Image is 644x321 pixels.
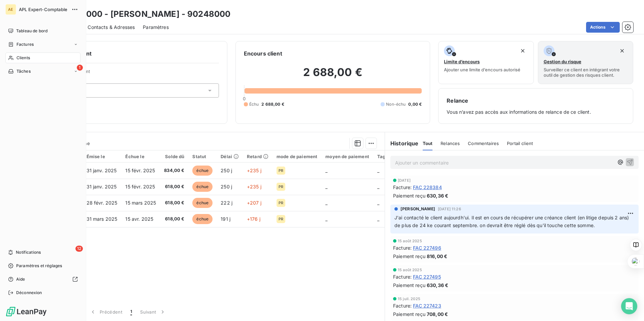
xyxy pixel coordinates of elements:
span: 618,00 € [164,200,184,206]
span: FAC 227423 [413,302,441,309]
span: 15 août 2025 [398,239,422,243]
span: Portail client [507,141,533,146]
span: Paramètres et réglages [16,263,62,269]
img: Logo LeanPay [5,306,47,317]
span: Paiement reçu [393,192,425,199]
span: 708,00 € [427,311,448,318]
div: moyen de paiement [325,154,369,159]
span: +235 j [247,168,261,173]
span: _ [377,200,379,206]
h6: Encours client [244,49,282,58]
span: 15 févr. 2025 [125,184,155,189]
div: Vous n’avez pas accès aux informations de relance de ce client. [447,97,625,115]
div: AE [5,4,16,15]
span: échue [192,182,213,192]
span: Surveiller ce client en intégrant votre outil de gestion des risques client. [544,67,627,78]
span: Paiement reçu [393,253,425,260]
span: [DATE] 11:26 [438,207,461,211]
span: Propriétés Client [54,69,219,78]
span: _ [325,168,327,173]
div: Retard [247,154,268,159]
span: 28 févr. 2025 [87,200,118,206]
div: Statut [192,154,213,159]
span: Gestion du risque [544,59,581,64]
h6: Historique [385,139,419,147]
span: 250 j [221,168,232,173]
span: PR [279,217,283,221]
span: 15 juil. 2025 [398,297,420,301]
div: Émise le [87,154,118,159]
span: 15 févr. 2025 [125,168,155,173]
span: Notifications [16,249,41,255]
button: Actions [586,22,620,33]
span: Paramètres [143,24,169,31]
span: 1 [130,309,132,315]
button: Précédent [86,305,126,319]
span: Facture : [393,273,412,280]
span: Paiement reçu [393,282,425,289]
span: 2 688,00 € [261,101,284,107]
span: échue [192,198,213,208]
span: J'ai contacté le client aujourdh'ui. Il est en cours de récupérer une créance client (en litige d... [394,215,631,228]
span: 15 avr. 2025 [125,216,153,222]
span: Facture : [393,302,412,309]
span: Clients [17,55,30,61]
span: Échu [249,101,259,107]
span: 31 janv. 2025 [87,184,117,189]
span: +235 j [247,184,261,189]
span: PR [279,201,283,205]
div: Échue le [125,154,156,159]
span: 834,00 € [164,167,184,174]
span: 12 [75,246,83,252]
div: mode de paiement [277,154,317,159]
span: 31 janv. 2025 [87,168,117,173]
span: +176 j [247,216,260,222]
span: _ [325,200,327,206]
span: _ [325,184,327,189]
h3: 90248000 - [PERSON_NAME] - 90248000 [59,8,230,20]
span: Limite d’encours [444,59,480,64]
span: 250 j [221,184,232,189]
span: _ [377,168,379,173]
span: 15 mars 2025 [125,200,156,206]
span: [PERSON_NAME] [400,206,435,212]
span: 630,36 € [427,192,448,199]
span: 0 [243,96,246,101]
span: Paiement reçu [393,311,425,318]
span: FAC 227496 [413,244,441,251]
span: FAC 227495 [413,273,441,280]
span: 191 j [221,216,230,222]
a: Aide [5,274,80,285]
div: Délai [221,154,239,159]
button: Gestion du risqueSurveiller ce client en intégrant votre outil de gestion des risques client. [538,41,633,84]
span: Tout [423,141,433,146]
span: PR [279,169,283,173]
span: Relances [441,141,460,146]
div: Tag relance [377,154,412,159]
button: 1 [126,305,136,319]
span: 15 août 2025 [398,268,422,272]
span: Non-échu [386,101,406,107]
span: 630,36 € [427,282,448,289]
span: PR [279,185,283,189]
span: APL Expert-Comptable [19,7,67,12]
button: Suivant [136,305,170,319]
span: 31 mars 2025 [87,216,118,222]
span: Déconnexion [16,290,42,296]
span: Aide [16,276,25,282]
span: [DATE] [398,178,411,182]
span: +207 j [247,200,261,206]
span: échue [192,214,213,224]
span: 618,00 € [164,183,184,190]
h6: Relance [447,97,625,105]
span: _ [377,216,379,222]
h6: Informations client [41,49,219,58]
h2: 2 688,00 € [244,66,422,86]
span: Contacts & Adresses [88,24,135,31]
span: Facture : [393,184,412,191]
span: 1 [77,65,83,71]
span: 222 j [221,200,232,206]
span: échue [192,166,213,176]
span: 816,00 € [427,253,447,260]
span: Factures [17,41,34,47]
